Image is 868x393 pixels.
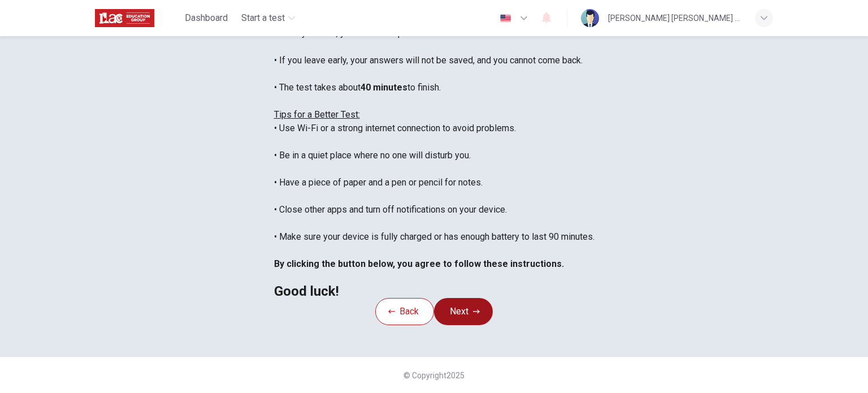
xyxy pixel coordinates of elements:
[375,298,434,325] button: Back
[581,9,599,27] img: Profile picture
[274,109,360,120] u: Tips for a Better Test:
[361,82,407,93] b: 40 minutes
[434,298,493,325] button: Next
[180,8,232,28] button: Dashboard
[241,11,285,25] span: Start a test
[498,14,513,23] img: en
[274,284,594,298] h2: Good luck!
[403,371,465,380] span: © Copyright 2025
[185,11,228,25] span: Dashboard
[274,258,564,269] b: By clicking the button below, you agree to follow these instructions.
[237,8,300,28] button: Start a test
[95,7,154,29] img: ILAC logo
[95,7,180,29] a: ILAC logo
[608,11,741,25] div: [PERSON_NAME] [PERSON_NAME] do [PERSON_NAME]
